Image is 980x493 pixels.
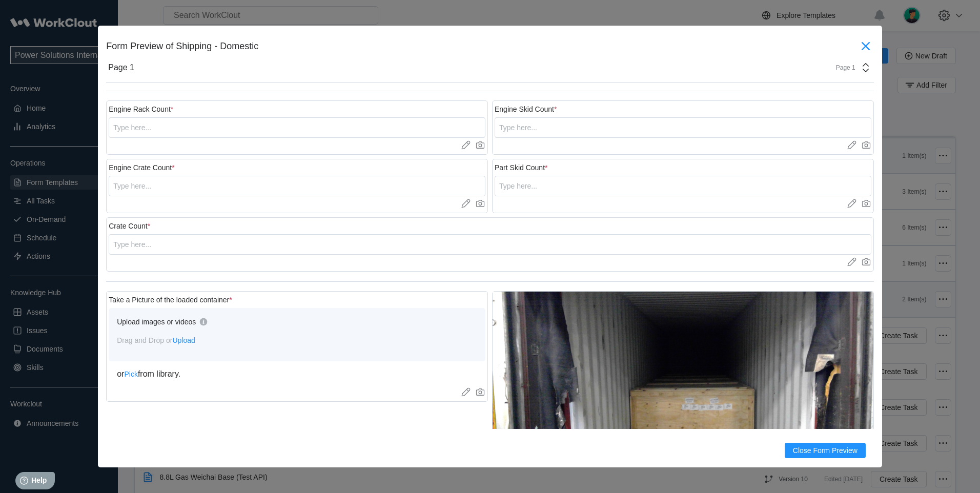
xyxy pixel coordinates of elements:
div: or from library. [117,369,477,379]
input: Type here... [495,117,871,138]
div: Engine Crate Count [109,163,174,172]
span: Drag and Drop or [117,336,195,344]
input: Type here... [109,234,871,255]
div: Take a Picture of the loaded container [109,296,232,304]
div: Crate Count [109,222,150,230]
button: Close Form Preview [785,443,866,458]
div: Upload images or videos [117,318,196,326]
div: Page 1 [830,64,855,71]
div: Engine Skid Count [495,105,557,113]
span: Upload [172,336,195,344]
div: Page 1 [108,63,134,72]
span: Pick [124,370,137,378]
input: Type here... [495,176,871,196]
span: Close Form Preview [793,447,857,454]
div: Form Preview of Shipping - Domestic [106,41,857,52]
input: Type here... [109,117,485,138]
input: Type here... [109,176,485,196]
div: Part Skid Count [495,163,548,172]
div: Engine Rack Count [109,105,173,113]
